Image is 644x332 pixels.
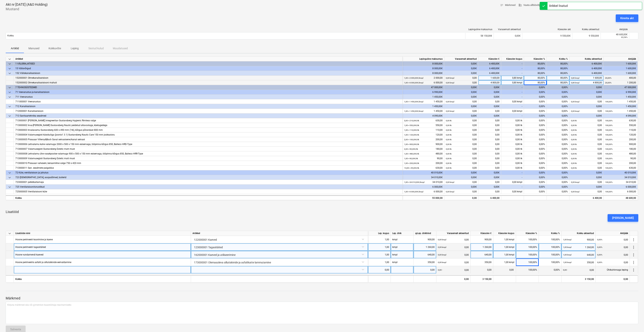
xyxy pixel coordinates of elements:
[569,185,604,189] div: 0,00€
[547,85,569,90] div: 0,00%
[403,95,444,99] div: 1 450,00€
[501,114,524,118] div: -
[501,104,524,109] div: -
[478,166,501,170] div: 0,00
[444,90,478,95] div: 0,00€
[493,231,516,236] div: Käesolev kogus
[404,80,443,85] div: 6 000,00
[569,95,604,99] div: 0,00€
[15,76,401,80] div: 152000001 Olmekanalisatsioon
[444,85,478,90] div: 0,00€
[444,170,478,175] div: 0,00€
[549,4,568,8] div: Arikkel lisatud
[605,118,636,123] div: 630,00
[501,185,524,189] div: -
[446,101,454,103] small: 0,00 kmpl
[478,147,501,151] div: 0,00
[446,80,477,85] div: 0,00
[604,114,638,118] div: 4 090,00€
[501,180,524,185] div: 0,00 kmpl
[478,175,501,180] div: 0,00€
[524,104,547,109] div: 0,00%
[478,180,501,185] div: 0,00
[571,101,579,103] small: 0,00 kmpl
[569,90,604,95] div: 0,00€
[7,85,12,90] span: keyboard_arrow_down
[569,170,604,175] div: 0,00€
[547,142,569,147] div: 0,00%
[524,151,547,156] div: 0,00%
[596,266,630,274] div: Ühikuhinnaga leping
[15,80,401,85] div: 152000002 Olmekanalisatsiooni mahuti
[524,142,547,147] div: 0,00%
[522,33,572,39] div: 9 550,00€
[524,180,547,185] div: 0,00%
[478,170,501,175] div: 0,00€
[444,175,478,180] div: 0,00€
[403,114,444,118] div: 4 090,00€
[501,142,524,147] div: 0,00 tk
[524,128,547,132] div: 0,00%
[547,80,569,85] div: 80,00%
[403,57,444,61] div: Lepinguline maksumus
[571,77,579,79] small: 0,80 kmpl
[15,118,401,123] div: 713000001 [PERSON_NAME] integreeritav Gustavsberg Hygienic Rimless valge
[516,243,539,251] div: 100,00%
[403,66,444,71] div: 8 000,00€
[605,77,611,79] small: 20,00%
[470,231,493,236] div: Käesolev €
[501,85,524,90] div: -
[571,99,602,104] div: 0,00
[572,33,601,39] div: 9 550,00€
[470,275,493,283] div: 3 150,00
[501,61,524,66] div: -
[14,231,191,236] div: Lisatööde nimi
[524,189,547,194] div: 0,00%
[501,137,524,142] div: 0,00 tk
[516,258,539,266] div: 100,00%
[604,175,638,180] div: 34 010,00€
[15,109,401,114] div: 712000001 Kanalisatsioon
[518,3,522,7] span: business
[605,99,636,104] div: 1 450,00
[605,76,636,80] div: 400,00
[524,118,547,123] div: 0,00%
[547,95,569,99] div: 0,00%
[524,147,547,151] div: 0,00%
[403,71,444,76] div: 8 000,00€
[569,114,604,118] div: 0,00€
[547,161,569,166] div: 0,00%
[524,80,547,85] div: 80,00%
[571,80,602,85] div: 4 800,00
[539,266,562,274] div: 0,00%
[621,36,628,38] small: 83,58%
[569,85,604,90] div: 0,00€
[478,95,501,99] div: 0,00€
[562,275,596,283] div: 3 150,00
[524,66,547,71] div: 80,00%
[524,99,547,104] div: 0,00%
[14,57,403,61] div: Artikkel
[493,258,516,266] div: 1,00 kmpl
[501,161,524,166] div: 0,00 tk
[444,185,478,189] div: 0,00€
[631,237,636,242] span: more_vert
[6,7,48,11] p: Mustand
[501,109,524,114] div: 0,00 kmpl
[596,231,630,236] div: Aktijääk
[446,82,454,84] small: 0,00 kmpl
[524,90,547,95] div: 0,00%
[7,90,12,95] span: keyboard_arrow_down
[569,195,604,200] div: 6 400,00
[404,118,443,123] div: 630,00
[501,189,524,194] div: 0,00 kmpl
[7,95,12,99] span: keyboard_arrow_down
[539,231,562,236] div: Kokku %
[596,275,630,283] div: 0,00
[444,66,478,71] div: 0,00€
[15,71,401,76] div: 152 Väliskanalisatsioon
[516,236,539,243] div: 100,00%
[547,156,569,161] div: 0,00%
[191,231,368,236] div: Artikkel
[467,28,492,31] div: Lepinguline maksumus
